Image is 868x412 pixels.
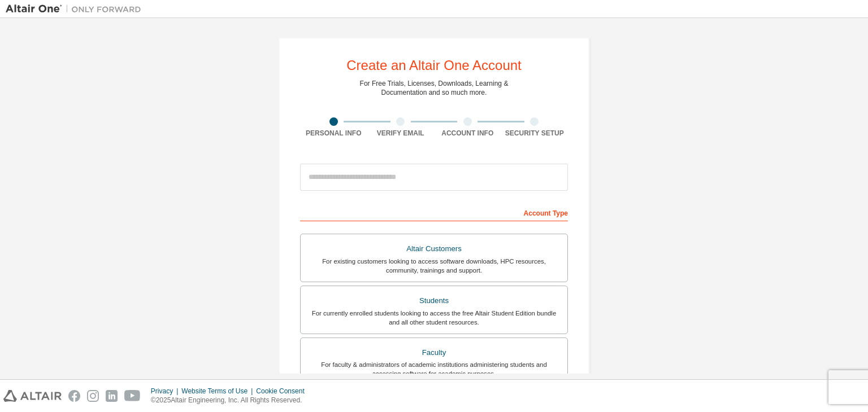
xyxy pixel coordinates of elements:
[360,79,509,97] div: For Free Trials, Licenses, Downloads, Learning & Documentation and so much more.
[307,241,561,257] div: Altair Customers
[307,360,561,378] div: For faculty & administrators of academic institutions administering students and accessing softwa...
[256,387,311,396] div: Cookie Consent
[68,390,80,402] img: facebook.svg
[3,390,62,402] img: altair_logo.svg
[87,390,99,402] img: instagram.svg
[106,390,118,402] img: linkedin.svg
[307,293,561,309] div: Students
[6,3,147,15] img: Altair One
[181,387,256,396] div: Website Terms of Use
[300,203,568,221] div: Account Type
[307,309,561,327] div: For currently enrolled students looking to access the free Altair Student Edition bundle and all ...
[501,129,568,138] div: Security Setup
[434,129,501,138] div: Account Info
[367,129,435,138] div: Verify Email
[151,396,311,405] p: © 2025 Altair Engineering, Inc. All Rights Reserved.
[151,387,181,396] div: Privacy
[300,129,367,138] div: Personal Info
[346,59,522,72] div: Create an Altair One Account
[124,390,141,402] img: youtube.svg
[307,257,561,275] div: For existing customers looking to access software downloads, HPC resources, community, trainings ...
[307,345,561,361] div: Faculty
